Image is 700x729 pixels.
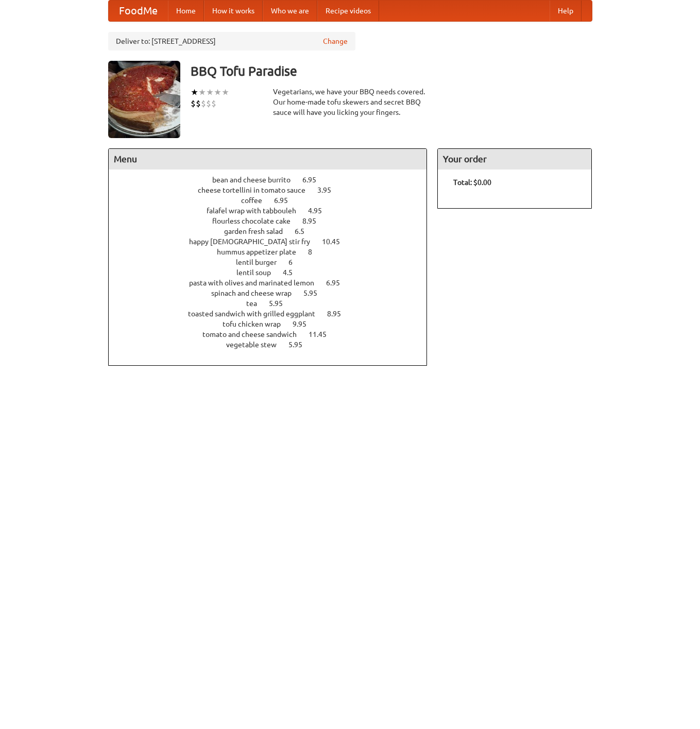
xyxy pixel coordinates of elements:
[303,289,328,297] span: 5.95
[438,149,591,169] h4: Your order
[236,258,287,266] span: lentil burger
[302,217,327,225] span: 8.95
[214,87,221,98] li: ★
[274,196,298,205] span: 6.95
[109,149,427,169] h4: Menu
[246,299,302,308] a: tea 5.95
[211,289,336,297] a: spinach and cheese wrap 5.95
[317,186,342,194] span: 3.95
[189,279,359,287] a: pasta with olives and marinated lemon 6.95
[191,98,196,109] li: $
[202,330,307,338] span: tomato and cheese sandwich
[236,268,312,277] a: lentil soup 4.5
[207,207,341,215] a: falafel wrap with tabbouleh 4.95
[269,299,293,308] span: 5.95
[293,320,317,328] span: 9.95
[201,98,206,109] li: $
[198,87,206,98] li: ★
[217,248,331,256] a: hummus appetizer plate 8
[308,248,322,256] span: 8
[108,32,355,50] div: Deliver to: [STREET_ADDRESS]
[326,279,350,287] span: 6.95
[212,217,301,225] span: flourless chocolate cake
[202,330,346,338] a: tomato and cheese sandwich 11.45
[168,1,204,21] a: Home
[189,238,320,246] span: happy [DEMOGRAPHIC_DATA] stir fry
[188,310,326,318] span: toasted sandwich with grilled eggplant
[212,217,335,225] a: flourless chocolate cake 8.95
[207,207,306,215] span: falafel wrap with tabbouleh
[211,289,302,297] span: spinach and cheese wrap
[204,1,263,21] a: How it works
[189,238,359,246] a: happy [DEMOGRAPHIC_DATA] stir fry 10.45
[327,310,351,318] span: 8.95
[317,1,379,21] a: Recipe videos
[211,98,216,109] li: $
[226,341,287,349] span: vegetable stew
[226,341,321,349] a: vegetable stew 5.95
[224,227,293,235] span: garden fresh salad
[108,61,180,138] img: angular.jpg
[109,1,168,21] a: FoodMe
[273,87,428,117] div: Vegetarians, we have your BBQ needs covered. Our home-made tofu skewers and secret BBQ sauce will...
[206,98,211,109] li: $
[217,248,306,256] span: hummus appetizer plate
[236,258,312,266] a: lentil burger 6
[206,87,214,98] li: ★
[198,186,350,194] a: cheese tortellini in tomato sauce 3.95
[236,268,281,277] span: lentil soup
[241,196,307,205] a: coffee 6.95
[453,178,491,187] b: Total: $0.00
[295,227,315,235] span: 6.5
[302,176,327,184] span: 6.95
[196,98,201,109] li: $
[283,268,303,277] span: 4.5
[550,1,582,21] a: Help
[188,310,360,318] a: toasted sandwich with grilled eggplant 8.95
[322,238,350,246] span: 10.45
[212,176,301,184] span: bean and cheese burrito
[223,320,291,328] span: tofu chicken wrap
[323,36,348,46] a: Change
[189,279,325,287] span: pasta with olives and marinated lemon
[221,87,229,98] li: ★
[246,299,267,308] span: tea
[212,176,335,184] a: bean and cheese burrito 6.95
[198,186,316,194] span: cheese tortellini in tomato sauce
[223,320,326,328] a: tofu chicken wrap 9.95
[308,207,332,215] span: 4.95
[224,227,323,235] a: garden fresh salad 6.5
[241,196,272,205] span: coffee
[191,61,592,81] h3: BBQ Tofu Paradise
[288,258,303,266] span: 6
[309,330,337,338] span: 11.45
[288,341,313,349] span: 5.95
[191,87,198,98] li: ★
[263,1,317,21] a: Who we are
